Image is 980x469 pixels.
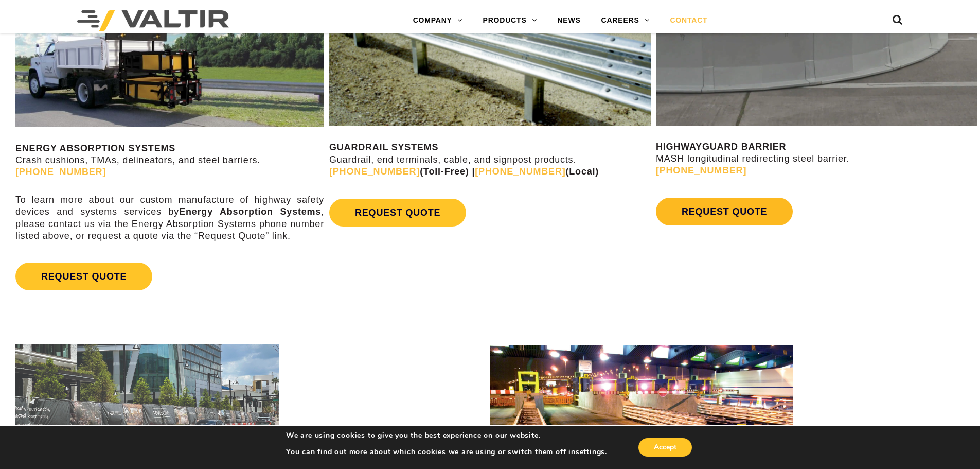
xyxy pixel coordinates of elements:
[403,10,473,31] a: COMPANY
[15,143,324,179] p: Crash cushions, TMAs, delineators, and steel barriers.
[286,431,607,440] p: We are using cookies to give you the best experience on our website.
[329,166,420,177] a: [PHONE_NUMBER]
[329,142,438,152] strong: GUARDRAIL SYSTEMS
[15,167,106,177] a: [PHONE_NUMBER]
[15,194,324,242] p: To learn more about our custom manufacture of highway safety devices and systems services by , pl...
[576,447,605,457] button: settings
[475,166,565,177] a: [PHONE_NUMBER]
[329,199,466,227] a: REQUEST QUOTE
[656,198,793,225] a: REQUEST QUOTE
[656,142,786,152] strong: HIGHWAYGUARD BARRIER
[77,10,229,31] img: Valtir
[656,141,977,177] p: MASH longitudinal redirecting steel barrier.
[660,10,718,31] a: CONTACT
[638,438,692,457] button: Accept
[15,263,152,290] a: REQUEST QUOTE
[286,447,607,457] p: You can find out more about which cookies we are using or switch them off in .
[179,206,321,217] strong: Energy Absorption Systems
[591,10,660,31] a: CAREERS
[547,10,591,31] a: NEWS
[329,166,599,177] strong: (Toll-Free) | (Local)
[656,165,746,176] a: [PHONE_NUMBER]
[473,10,547,31] a: PRODUCTS
[329,142,651,178] p: Guardrail, end terminals, cable, and signpost products.
[15,143,175,153] strong: ENERGY ABSORPTION SYSTEMS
